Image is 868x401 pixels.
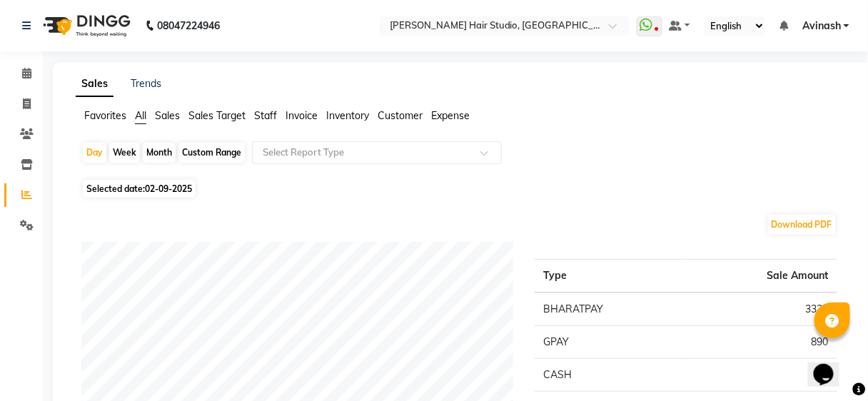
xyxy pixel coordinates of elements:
div: Week [109,143,140,163]
span: Sales [155,109,180,122]
span: Selected date: [83,180,196,198]
td: 100 [685,359,837,392]
td: GPAY [535,326,685,359]
th: Sale Amount [685,260,837,293]
a: Sales [76,71,113,97]
span: Customer [378,109,423,122]
div: Custom Range [178,143,245,163]
td: CASH [535,359,685,392]
span: Sales Target [188,109,246,122]
img: logo [36,6,134,46]
span: Invoice [286,109,318,122]
b: 08047224946 [157,6,220,46]
div: Month [143,143,176,163]
span: All [135,109,146,122]
span: Favorites [84,109,126,122]
a: Trends [131,77,161,90]
iframe: chat widget [808,344,854,387]
span: Avinash [802,19,841,34]
div: Day [83,143,106,163]
td: BHARATPAY [535,293,685,326]
span: 02-09-2025 [145,183,192,194]
span: Staff [254,109,277,122]
span: Expense [431,109,470,122]
span: Inventory [326,109,369,122]
th: Type [535,260,685,293]
td: 890 [685,326,837,359]
button: Download PDF [768,215,836,235]
td: 3327 [685,293,837,326]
